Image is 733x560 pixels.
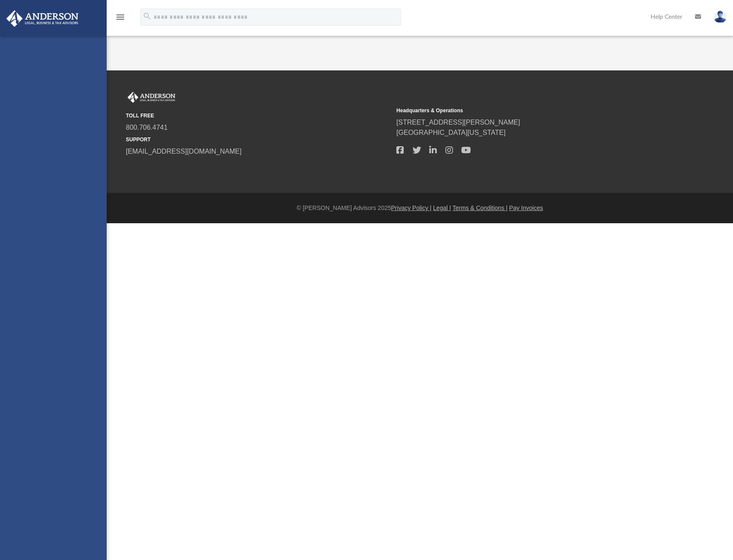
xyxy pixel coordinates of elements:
a: menu [115,16,125,22]
a: [STREET_ADDRESS][PERSON_NAME] [396,119,520,126]
img: User Pic [714,11,727,23]
img: Anderson Advisors Platinum Portal [126,92,177,103]
small: TOLL FREE [126,112,390,120]
img: Anderson Advisors Platinum Portal [4,10,81,27]
i: menu [115,12,125,22]
small: SUPPORT [126,136,390,143]
a: [GEOGRAPHIC_DATA][US_STATE] [396,129,506,136]
a: Privacy Policy | [391,204,432,211]
a: Terms & Conditions | [453,204,508,211]
a: 800.706.4741 [126,124,168,131]
div: © [PERSON_NAME] Advisors 2025 [107,204,733,213]
a: [EMAIL_ADDRESS][DOMAIN_NAME] [126,148,241,155]
i: search [143,12,152,21]
a: Pay Invoices [509,204,543,211]
a: Legal | [433,204,451,211]
small: Headquarters & Operations [396,107,661,114]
